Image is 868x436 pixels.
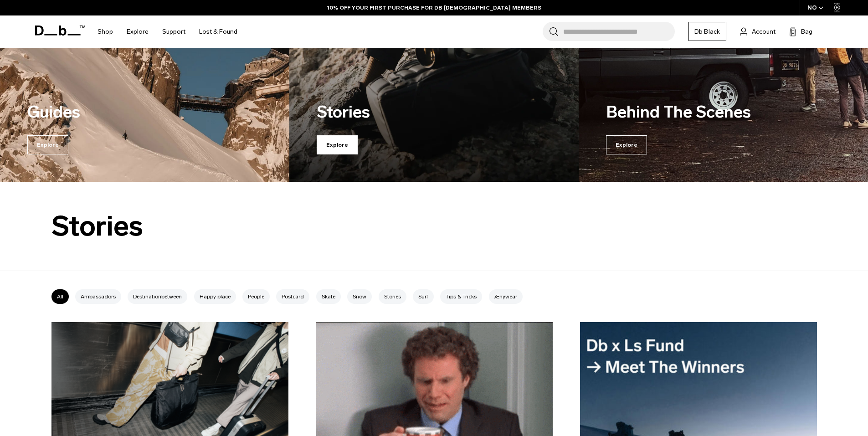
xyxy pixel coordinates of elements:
[317,100,481,124] h3: Stories
[789,26,812,37] button: Bag
[248,293,264,300] a: People
[688,22,726,41] a: Db Black
[327,4,541,12] a: 10% OFF YOUR FIRST PURCHASE FOR DB [DEMOGRAPHIC_DATA] MEMBERS
[494,293,517,300] a: Ænywear
[752,27,776,36] span: Account
[606,100,770,124] h3: Behind The Scenes
[57,293,63,300] a: All
[418,293,428,300] a: Surf
[446,293,477,300] a: Tips & Tricks
[353,293,366,300] a: Snow
[740,26,776,37] a: Account
[27,135,68,154] span: Explore
[133,293,182,300] a: Destinationbetween
[199,15,237,48] a: Lost & Found
[384,293,401,300] a: Stories
[91,15,244,48] nav: Main Navigation
[98,15,113,48] a: Shop
[51,211,817,241] h1: Stories
[282,293,304,300] a: Postcard
[801,27,812,36] span: Bag
[162,15,185,48] a: Support
[606,135,647,154] span: Explore
[127,15,149,48] a: Explore
[200,293,231,300] a: Happy place
[317,135,358,154] span: Explore
[81,293,116,300] a: Ambassadors
[322,293,335,300] a: Skate
[27,100,191,124] h3: Guides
